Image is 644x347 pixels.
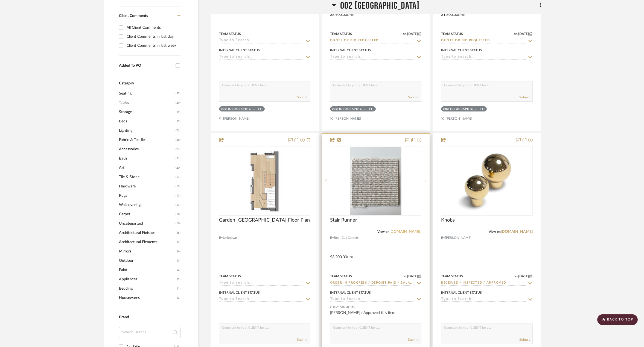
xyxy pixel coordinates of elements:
button: Submit [519,95,530,100]
span: (10) [176,219,180,228]
input: Type to Search… [441,55,526,60]
input: Search Brands [119,327,180,338]
div: All Client Comments [127,23,179,32]
span: Brand [119,315,129,319]
span: (9) [177,108,180,116]
div: Internal Client Status [330,48,371,53]
span: Client Comments [119,14,148,18]
span: Architectural Elements [119,237,176,247]
span: (5) [177,117,180,126]
span: Architectural Finishes [119,228,176,237]
span: Hardware [119,182,174,191]
input: Type to Search… [219,38,304,43]
input: Type to Search… [441,38,526,43]
span: Rugs [119,191,174,200]
span: (15) [176,182,180,191]
a: [DOMAIN_NAME] [501,230,533,234]
div: Team Status [441,31,463,36]
input: Type to Search… [441,297,526,302]
span: [DATE] [518,32,529,36]
span: Uncategorized [119,219,174,228]
span: (8) [177,228,180,237]
div: Team Status [330,274,352,279]
span: [DATE] [407,274,418,278]
span: (11) [176,201,180,209]
span: on [403,32,407,36]
span: Lighting [119,126,174,135]
span: (4) [177,247,180,256]
input: Type to Search… [330,281,415,286]
div: 002 [GEOGRAPHIC_DATA] [332,107,368,111]
div: 002 [GEOGRAPHIC_DATA] [443,107,479,111]
span: (20) [176,163,180,172]
span: Beds [119,117,176,126]
div: Internal Client Status [219,48,260,53]
div: Added To PO [119,63,173,68]
span: (1) [177,293,180,302]
img: Knobs [444,147,530,215]
div: 0 [330,146,421,215]
div: [PERSON_NAME] : Approved this item. [330,310,421,321]
span: Carpet [119,210,174,219]
span: Stair Runner [330,217,357,223]
span: Redi-Cut Carpets [334,235,359,240]
span: (17) [176,173,180,181]
span: Seating [119,89,174,98]
div: (1) [258,107,263,111]
button: Submit [297,95,307,100]
span: (1) [177,284,180,293]
div: (1) [480,107,485,111]
span: Fabric & Textiles [119,135,174,145]
input: Type to Search… [330,55,415,60]
scroll-to-top-button: BACK TO TOP [597,314,638,325]
a: [DOMAIN_NAME] [389,230,421,234]
input: Type to Search… [330,38,415,43]
span: on [514,32,518,36]
div: Team Status [330,31,352,36]
span: Mirrors [119,247,176,256]
span: Storage [119,107,176,117]
span: View on [377,230,389,233]
span: By [330,235,334,240]
div: Team Status [219,274,241,279]
span: (10) [176,210,180,219]
input: Type to Search… [330,297,415,302]
div: Team Status [441,274,463,279]
span: Wallcoverings [119,200,174,210]
input: Type to Search… [441,281,526,286]
span: Tile & Stone [119,172,174,182]
img: Garden Stair Hall Floor Plan [247,147,282,215]
span: By [441,235,445,240]
span: View on [489,230,501,233]
div: Internal Client Status [219,290,260,295]
div: Client Comments in last day [127,32,179,41]
span: Outdoor [119,256,176,265]
span: (20) [176,98,180,107]
span: (4) [177,238,180,246]
span: Paint [119,265,176,275]
div: Client Comments in last week [127,41,179,50]
img: Stair Runner [350,147,401,215]
span: (27) [176,145,180,154]
button: Submit [408,337,418,342]
span: (72) [176,126,180,135]
span: (30) [176,136,180,144]
span: (2) [177,266,180,274]
button: Submit [297,337,307,342]
span: (21) [176,154,180,163]
button: Submit [408,95,418,100]
input: Type to Search… [219,297,304,302]
span: Art [119,163,174,172]
div: (1) [369,107,374,111]
div: Internal Client Status [330,290,371,295]
div: 002 [GEOGRAPHIC_DATA] [221,107,257,111]
span: (1) [177,275,180,284]
div: Team Status [219,31,241,36]
span: Appliances [119,275,176,284]
span: Housewares [119,293,176,302]
span: By [219,235,223,240]
span: (32) [176,89,180,98]
span: [PERSON_NAME] [445,235,471,240]
span: [DATE] [518,274,529,278]
input: Type to Search… [219,281,304,286]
